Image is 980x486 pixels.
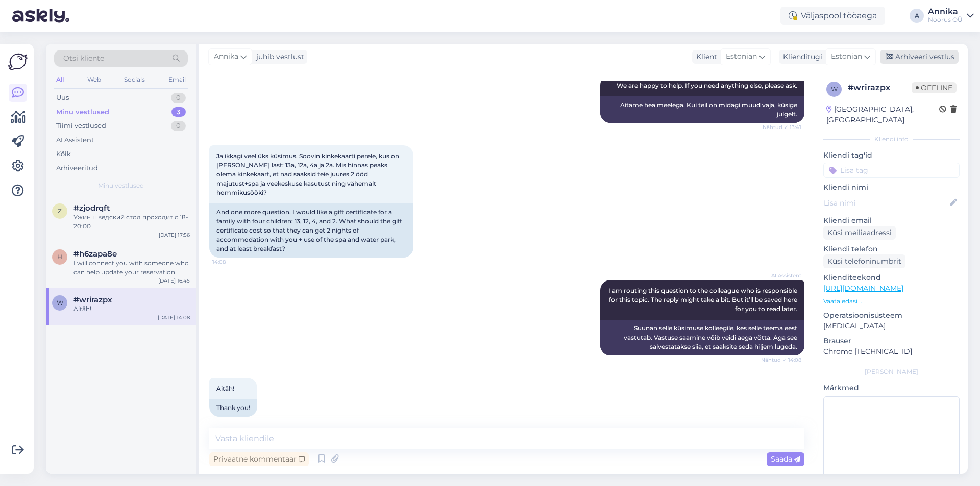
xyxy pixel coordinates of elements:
div: AI Assistent [56,135,94,145]
span: We are happy to help. If you need anything else, please ask. [617,82,797,89]
div: juhib vestlust [252,52,304,62]
span: #h6zapa8e [73,249,117,259]
div: Arhiveeri vestlus [880,50,959,64]
div: [DATE] 14:08 [158,314,190,321]
span: AI Assistent [763,272,801,279]
p: Chrome [TECHNICAL_ID] [823,346,960,357]
div: Väljaspool tööaega [780,7,885,25]
span: 14:08 [212,258,251,266]
span: #zjodrqft [73,203,110,213]
div: Web [85,73,103,86]
div: Tiimi vestlused [56,121,106,131]
span: I am routing this question to the colleague who is responsible for this topic. The reply might ta... [608,287,799,313]
div: [DATE] 16:45 [158,277,190,285]
div: Suunan selle küsimuse kolleegile, kes selle teema eest vastutab. Vastuse saamine võib veidi aega ... [600,320,804,355]
div: # wrirazpx [848,82,912,94]
div: Annika [928,8,963,16]
span: Saada [771,454,800,464]
div: Kliendi info [823,135,960,144]
span: Estonian [831,51,862,62]
p: Brauser [823,336,960,346]
p: Vaata edasi ... [823,297,960,306]
div: Aitame hea meelega. Kui teil on midagi muud vaja, küsige julgelt. [600,96,804,123]
div: [DATE] 17:56 [159,231,190,239]
span: Nähtud ✓ 13:41 [763,123,801,131]
span: z [58,207,62,215]
span: 14:08 [212,417,251,425]
div: Küsi telefoninumbrit [823,254,905,268]
span: h [57,253,62,261]
p: Kliendi email [823,215,960,226]
div: Uus [56,93,69,103]
a: [URL][DOMAIN_NAME] [823,284,903,293]
div: Klienditugi [779,52,822,62]
div: Noorus OÜ [928,16,963,24]
a: AnnikaNoorus OÜ [928,8,974,24]
span: Annika [214,51,238,62]
span: w [57,299,63,306]
span: Ja ikkagi veel üks küsimus. Soovin kinkekaarti perele, kus on [PERSON_NAME] last: 13a, 12a, 4a ja... [216,152,401,196]
div: 3 [171,107,186,117]
div: Thank you! [209,399,257,417]
div: Küsi meiliaadressi [823,226,896,240]
div: All [54,73,66,86]
p: Klienditeekond [823,272,960,283]
span: w [831,85,838,93]
span: #wrirazpx [73,295,112,304]
p: Kliendi telefon [823,244,960,254]
div: [PERSON_NAME] [823,367,960,376]
img: Askly Logo [8,52,28,71]
div: A [910,9,924,23]
div: Klient [692,52,717,62]
div: Ужин шведский стол проходит с 18-20:00 [73,213,190,231]
input: Lisa tag [823,163,960,178]
span: Nähtud ✓ 14:08 [761,356,801,364]
div: Email [166,73,188,86]
div: Kõik [56,149,71,159]
div: I will connect you with someone who can help update your reservation. [73,259,190,277]
div: Arhiveeritud [56,163,98,173]
div: Privaatne kommentaar [209,452,309,466]
input: Lisa nimi [824,197,948,209]
div: Minu vestlused [56,107,109,117]
p: Kliendi tag'id [823,150,960,161]
p: Märkmed [823,382,960,393]
p: Kliendi nimi [823,182,960,193]
span: Otsi kliente [63,53,104,64]
p: Operatsioonisüsteem [823,310,960,321]
span: Minu vestlused [98,181,144,190]
div: 0 [171,93,186,103]
p: [MEDICAL_DATA] [823,321,960,331]
div: Aitäh! [73,304,190,314]
span: Aitäh! [216,385,234,392]
div: Socials [122,73,147,86]
div: [GEOGRAPHIC_DATA], [GEOGRAPHIC_DATA] [826,104,939,125]
div: 0 [171,121,186,131]
span: Offline [912,82,957,93]
span: Estonian [726,51,757,62]
div: And one more question. I would like a gift certificate for a family with four children: 13, 12, 4... [209,203,413,258]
